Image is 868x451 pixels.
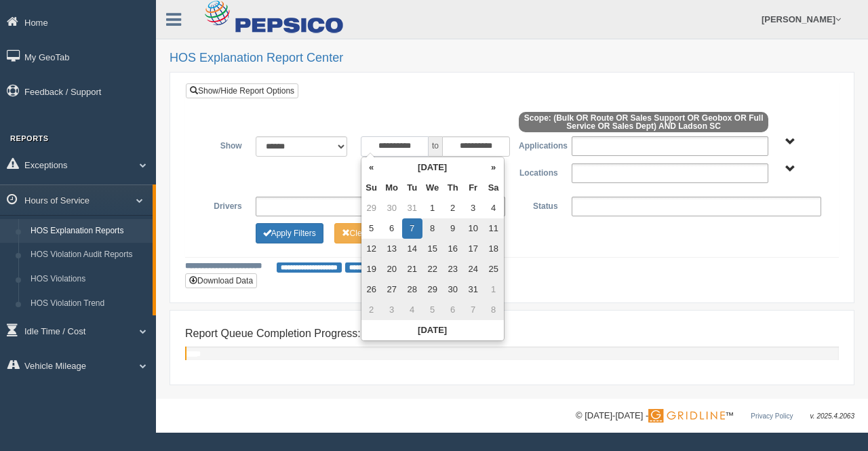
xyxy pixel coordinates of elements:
[443,259,463,279] td: 23
[463,178,484,198] th: Fr
[361,279,382,300] td: 26
[402,218,422,239] td: 7
[429,136,442,157] span: to
[382,239,402,259] td: 13
[810,412,854,420] span: v. 2025.4.2063
[402,259,422,279] td: 21
[463,198,484,218] td: 3
[512,163,565,180] label: Locations
[361,259,382,279] td: 19
[382,157,484,178] th: [DATE]
[751,412,793,420] a: Privacy Policy
[422,198,443,218] td: 1
[463,259,484,279] td: 24
[484,198,504,218] td: 4
[463,239,484,259] td: 17
[443,300,463,320] td: 6
[422,279,443,300] td: 29
[484,279,504,300] td: 1
[361,178,382,198] th: Su
[402,279,422,300] td: 28
[512,197,565,213] label: Status
[170,52,854,65] h2: HOS Explanation Report Center
[484,157,504,178] th: »
[382,198,402,218] td: 30
[24,292,153,316] a: HOS Violation Trend
[484,259,504,279] td: 25
[334,223,401,243] button: Change Filter Options
[361,157,382,178] th: «
[443,198,463,218] td: 2
[256,223,323,243] button: Change Filter Options
[443,239,463,259] td: 16
[185,273,257,288] button: Download Data
[402,239,422,259] td: 14
[196,197,249,213] label: Drivers
[648,409,725,423] img: Gridline
[422,218,443,239] td: 8
[185,328,839,340] h4: Report Queue Completion Progress:
[422,178,443,198] th: We
[402,178,422,198] th: Tu
[463,218,484,239] td: 10
[382,218,402,239] td: 6
[196,136,249,153] label: Show
[402,198,422,218] td: 31
[24,243,153,267] a: HOS Violation Audit Reports
[484,218,504,239] td: 11
[361,320,504,340] th: [DATE]
[422,239,443,259] td: 15
[361,300,382,320] td: 2
[484,178,504,198] th: Sa
[382,279,402,300] td: 27
[422,259,443,279] td: 22
[361,239,382,259] td: 12
[463,300,484,320] td: 7
[402,300,422,320] td: 4
[443,178,463,198] th: Th
[24,267,153,292] a: HOS Violations
[519,112,768,132] span: Scope: (Bulk OR Route OR Sales Support OR Geobox OR Full Service OR Sales Dept) AND Ladson SC
[24,219,153,243] a: HOS Explanation Reports
[382,300,402,320] td: 3
[186,83,298,98] a: Show/Hide Report Options
[361,218,382,239] td: 5
[443,279,463,300] td: 30
[382,259,402,279] td: 20
[382,178,402,198] th: Mo
[512,136,565,153] label: Applications
[484,300,504,320] td: 8
[576,409,854,423] div: © [DATE]-[DATE] - ™
[443,218,463,239] td: 9
[361,198,382,218] td: 29
[484,239,504,259] td: 18
[422,300,443,320] td: 5
[463,279,484,300] td: 31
